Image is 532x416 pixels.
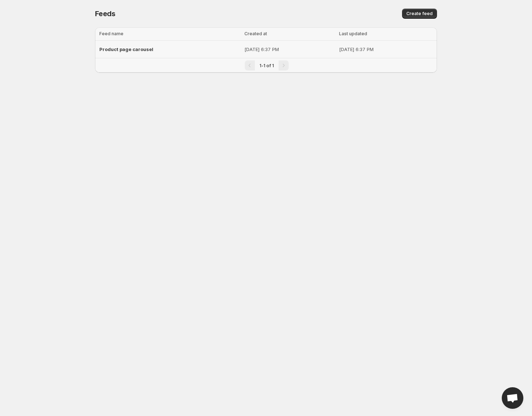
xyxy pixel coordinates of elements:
span: Create feed [406,11,433,17]
p: [DATE] 6:37 PM [339,46,433,53]
span: Feeds [95,9,116,18]
span: Feed name [99,31,123,36]
a: Open chat [502,387,523,409]
span: Product page carousel [99,46,153,52]
button: Create feed [402,9,437,19]
nav: Pagination [95,58,437,73]
span: Created at [244,31,267,36]
span: Last updated [339,31,367,36]
span: 1-1 of 1 [260,63,274,68]
p: [DATE] 6:37 PM [244,46,335,53]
